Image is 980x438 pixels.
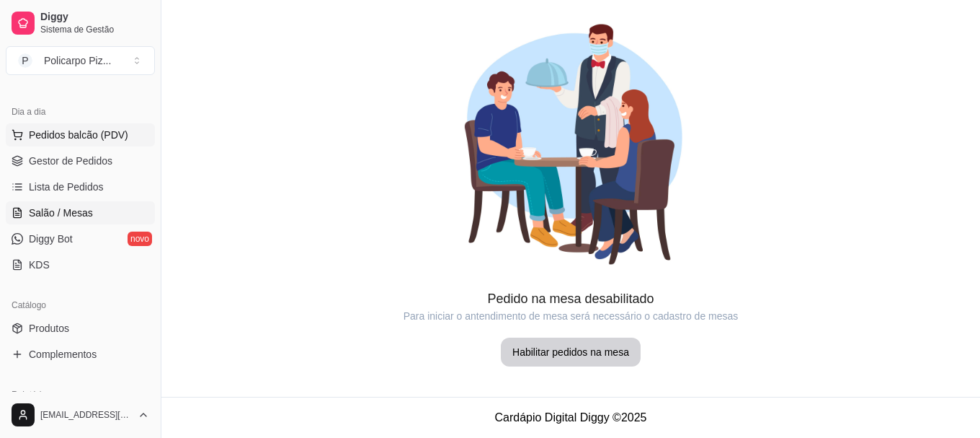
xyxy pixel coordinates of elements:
[29,128,128,142] span: Pedidos balcão (PDV)
[29,232,73,246] span: Diggy Bot
[6,46,155,75] button: Select a team
[161,289,980,309] article: Pedido na mesa desabilitado
[6,227,155,250] a: Diggy Botnovo
[6,317,155,340] a: Produtos
[6,6,155,40] a: DiggySistema de Gestão
[6,398,155,432] button: [EMAIL_ADDRESS][DOMAIN_NAME]
[40,409,132,421] span: [EMAIL_ADDRESS][DOMAIN_NAME]
[29,180,104,194] span: Lista de Pedidos
[6,201,155,224] a: Salão / Mesas
[29,258,50,272] span: KDS
[6,343,155,366] a: Complementos
[29,206,93,220] span: Salão / Mesas
[18,53,32,68] span: P
[29,321,69,336] span: Produtos
[12,389,50,400] span: Relatórios
[501,338,641,367] button: Habilitar pedidos na mesa
[6,294,155,317] div: Catálogo
[6,100,155,123] div: Dia a dia
[40,11,149,24] span: Diggy
[44,53,111,68] div: Policarpo Piz ...
[6,149,155,172] a: Gestor de Pedidos
[29,347,97,362] span: Complementos
[6,175,155,198] a: Lista de Pedidos
[40,24,149,35] span: Sistema de Gestão
[6,123,155,146] button: Pedidos balcão (PDV)
[161,397,980,438] footer: Cardápio Digital Diggy © 2025
[6,253,155,276] a: KDS
[29,154,112,168] span: Gestor de Pedidos
[161,309,980,323] article: Para iniciar o antendimento de mesa será necessário o cadastro de mesas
